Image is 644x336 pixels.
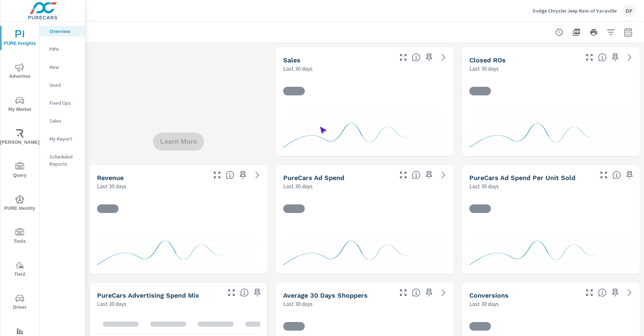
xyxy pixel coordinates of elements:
[397,169,409,181] button: Make Fullscreen
[40,62,85,72] div: New
[609,52,621,63] span: Save this to your personalized report
[50,46,79,53] p: PIPA
[40,26,85,37] div: Overview
[211,169,223,181] button: Make Fullscreen
[533,8,617,14] p: Dodge Chrysler Jeep Ram of Vacaville
[397,52,409,63] button: Make Fullscreen
[586,25,601,39] button: Print Report
[3,294,37,312] span: Driver
[412,53,420,62] span: Number of vehicles sold by the dealership over the selected date range. [Source: This data is sou...
[469,299,499,308] p: Last 30 days
[3,195,37,213] span: PURE Identity
[50,81,79,89] p: Used
[624,169,635,181] span: Save this to your personalized report
[97,174,124,181] h5: Revenue
[604,25,618,39] button: Apply Filters
[50,117,79,124] p: Sales
[412,171,420,179] span: Total cost of media for all PureCars channels for the selected dealership group over the selected...
[423,169,435,181] span: Save this to your personalized report
[283,292,368,299] h5: Average 30 Days Shoppers
[423,287,435,298] span: Save this to your personalized report
[3,63,37,81] span: Advertise
[240,288,249,297] span: This table looks at how you compare to the amount of budget you spend per channel as opposed to y...
[609,287,621,298] span: Save this to your personalized report
[3,261,37,279] span: Tier2
[283,182,313,190] p: Last 30 days
[584,287,595,298] button: Make Fullscreen
[469,174,575,181] h5: PureCars Ad Spend Per Unit Sold
[226,171,234,179] span: Total sales revenue over the selected date range. [Source: This data is sourced from the dealer’s...
[50,63,79,71] p: New
[624,52,635,63] a: See more details in report
[283,299,313,308] p: Last 30 days
[612,171,621,179] span: Average cost of advertising per each vehicle sold at the dealer over the selected date range. The...
[50,135,79,142] p: My Report
[283,56,300,64] h5: Sales
[50,99,79,107] p: Fixed Ops
[397,287,409,298] button: Make Fullscreen
[469,64,499,73] p: Last 30 days
[40,98,85,108] div: Fixed Ops
[3,129,37,147] span: [PERSON_NAME]
[3,96,37,114] span: My Market
[237,169,249,181] span: Save this to your personalized report
[412,288,420,297] span: A rolling 30 day total of daily Shoppers on the dealership website, averaged over the selected da...
[252,287,263,298] span: Save this to your personalized report
[97,182,126,190] p: Last 30 days
[40,151,85,169] div: Scheduled Reports
[621,25,635,39] button: Select Date Range
[438,52,449,63] a: See more details in report
[569,25,584,39] button: "Export Report to PDF"
[3,162,37,180] span: Query
[40,44,85,55] div: PIPA
[283,174,344,181] h5: PureCars Ad Spend
[598,288,607,297] span: The number of dealer-specified goals completed by a visitor. [Source: This data is provided by th...
[423,52,435,63] span: Save this to your personalized report
[40,133,85,144] div: My Report
[50,28,79,35] p: Overview
[50,153,79,167] p: Scheduled Reports
[226,287,237,298] button: Make Fullscreen
[3,30,37,48] span: PURE Insights
[469,56,506,64] h5: Closed ROs
[624,287,635,298] a: See more details in report
[584,52,595,63] button: Make Fullscreen
[438,287,449,298] a: See more details in report
[598,53,607,62] span: Number of Repair Orders Closed by the selected dealership group over the selected time range. [So...
[40,80,85,90] div: Used
[97,292,199,299] h5: PureCars Advertising Spend Mix
[97,299,126,308] p: Last 30 days
[469,292,509,299] h5: Conversions
[438,169,449,181] a: See more details in report
[598,169,609,181] button: Make Fullscreen
[40,115,85,126] div: Sales
[469,182,499,190] p: Last 30 days
[3,228,37,246] span: Tools
[622,4,635,17] div: DP
[283,64,313,73] p: Last 30 days
[252,169,263,181] a: See more details in report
